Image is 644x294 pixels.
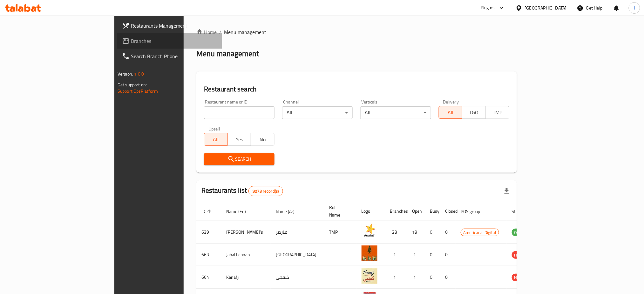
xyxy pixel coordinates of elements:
[485,106,509,119] button: TMP
[385,202,407,221] th: Branches
[512,229,527,236] span: OPEN
[201,186,283,196] h2: Restaurants list
[385,244,407,266] td: 1
[204,133,228,146] button: All
[271,266,324,289] td: كنفجي
[443,100,459,104] label: Delivery
[117,49,222,64] a: Search Branch Phone
[221,244,271,266] td: Jabal Lebnan
[512,274,531,281] div: HIDDEN
[226,208,254,215] span: Name (En)
[462,106,486,119] button: TGO
[118,81,147,89] span: Get support on:
[209,155,269,163] span: Search
[196,49,259,59] h2: Menu management
[131,22,217,30] span: Restaurants Management
[525,4,567,11] div: [GEOGRAPHIC_DATA]
[251,133,275,146] button: No
[425,266,440,289] td: 0
[276,208,303,215] span: Name (Ar)
[425,221,440,244] td: 0
[118,70,133,78] span: Version:
[362,245,377,261] img: Jabal Lebnan
[461,208,488,215] span: POS group
[512,251,531,259] span: HIDDEN
[208,127,220,131] label: Upsell
[481,4,495,12] div: Plugins
[131,52,217,60] span: Search Branch Phone
[118,87,158,95] a: Support.OpsPlatform
[407,202,425,221] th: Open
[224,28,266,36] span: Menu management
[488,108,507,117] span: TMP
[117,33,222,49] a: Branches
[204,106,275,119] input: Search for restaurant name or ID..
[512,208,532,215] span: Status
[201,208,214,215] span: ID
[254,135,272,144] span: No
[407,221,425,244] td: 18
[204,84,509,94] h2: Restaurant search
[461,229,499,236] span: Americana-Digital
[440,221,456,244] td: 0
[282,106,353,119] div: All
[439,106,463,119] button: All
[465,108,483,117] span: TGO
[117,18,222,33] a: Restaurants Management
[385,221,407,244] td: 23
[634,4,635,11] span: I
[249,188,282,194] span: 9073 record(s)
[324,221,356,244] td: TMP
[221,266,271,289] td: Kanafji
[230,135,249,144] span: Yes
[204,153,275,165] button: Search
[440,266,456,289] td: 0
[207,135,225,144] span: All
[512,229,527,236] div: OPEN
[221,221,271,244] td: [PERSON_NAME]'s
[356,202,385,221] th: Logo
[134,70,144,78] span: 1.0.0
[512,274,531,281] span: HIDDEN
[512,251,531,259] div: HIDDEN
[329,204,349,219] span: Ref. Name
[271,244,324,266] td: [GEOGRAPHIC_DATA]
[271,221,324,244] td: هارديز
[227,133,251,146] button: Yes
[440,244,456,266] td: 0
[425,202,440,221] th: Busy
[362,223,377,239] img: Hardee's
[407,266,425,289] td: 1
[131,37,217,45] span: Branches
[385,266,407,289] td: 1
[442,108,460,117] span: All
[196,28,517,36] nav: breadcrumb
[499,184,514,199] div: Export file
[407,244,425,266] td: 1
[440,202,456,221] th: Closed
[248,186,283,196] div: Total records count
[425,244,440,266] td: 0
[362,268,377,284] img: Kanafji
[360,106,431,119] div: All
